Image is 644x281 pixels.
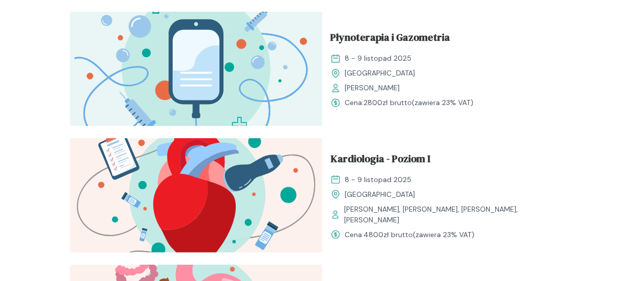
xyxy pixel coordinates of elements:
span: [PERSON_NAME], [PERSON_NAME], [PERSON_NAME], [PERSON_NAME] [344,204,567,225]
img: Zpay8B5LeNNTxNg0_P%C5%82ynoterapia_T.svg [70,12,322,126]
span: Płynoterapia i Gazometria [330,30,450,49]
span: 2800 zł brutto [363,98,412,107]
span: [GEOGRAPHIC_DATA] [345,189,415,200]
span: [PERSON_NAME] [345,83,400,93]
span: 4800 zł brutto [363,230,413,239]
span: 8 - 9 listopad 2025 [345,174,411,185]
span: Kardiologia - Poziom I [330,151,430,170]
span: Cena: (zawiera 23% VAT) [345,97,473,108]
span: [GEOGRAPHIC_DATA] [345,68,415,79]
img: ZpbGfh5LeNNTxNm4_KardioI_T.svg [70,138,322,252]
span: 8 - 9 listopad 2025 [345,53,411,64]
span: Cena: (zawiera 23% VAT) [345,229,474,240]
a: Kardiologia - Poziom I [330,151,567,170]
a: Płynoterapia i Gazometria [330,30,567,49]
